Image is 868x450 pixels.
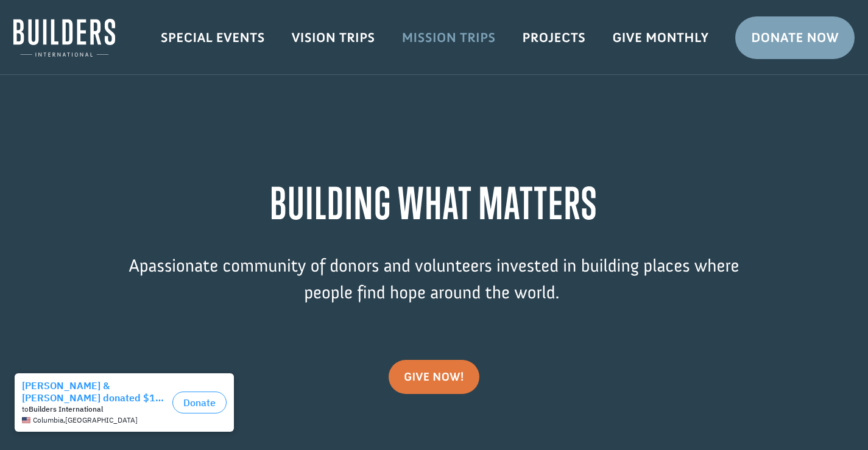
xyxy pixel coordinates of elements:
[22,49,30,57] img: US.png
[29,37,103,46] strong: Builders International
[389,360,479,394] a: give now!
[22,38,168,46] div: to
[105,253,763,324] p: passionate community of donors and volunteers invested in building places where people find hope ...
[22,12,168,37] div: [PERSON_NAME] & [PERSON_NAME] donated $100
[33,49,138,57] span: Columbia , [GEOGRAPHIC_DATA]
[105,178,763,234] h1: BUILDING WHAT MATTERS
[599,20,722,55] a: Give Monthly
[147,20,278,55] a: Special Events
[13,19,115,57] img: Builders International
[735,16,855,59] a: Donate Now
[389,20,509,55] a: Mission Trips
[172,24,227,46] button: Donate
[509,20,599,55] a: Projects
[129,255,139,276] span: A
[278,20,389,55] a: Vision Trips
